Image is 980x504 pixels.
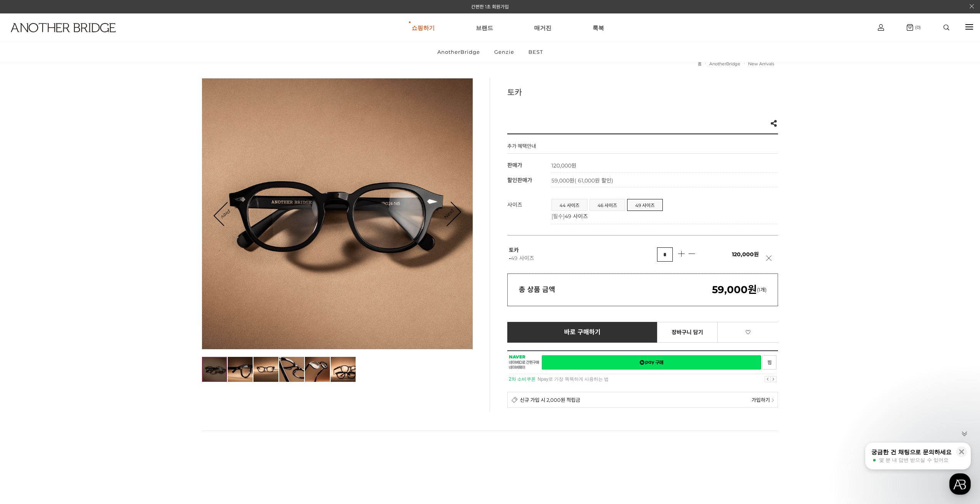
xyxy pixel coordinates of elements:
[507,142,536,153] h4: 추가 혜택안내
[627,199,662,211] a: 49 사이즈
[748,61,774,66] a: New Arrivals
[712,287,766,293] span: (1개)
[51,244,99,263] a: 대화
[511,255,534,262] span: 49 사이즈
[913,25,921,30] span: (0)
[507,86,778,98] h3: 토카
[551,177,613,184] span: 59,000원
[574,177,613,184] span: ( 61,000원 할인)
[507,392,778,408] a: 신규 가입 시 2,000원 적립금 가입하기
[2,244,51,263] a: 홈
[214,202,237,225] a: Prev
[24,255,29,261] span: 홈
[593,14,604,41] a: 룩북
[507,322,657,343] a: 바로 구매하기
[589,199,625,211] li: 46 사이즈
[534,14,551,41] a: 매거진
[202,78,473,349] img: d8a971c8d4098888606ba367a792ad14.jpg
[551,212,774,220] p: [필수]
[752,396,770,403] span: 가입하기
[522,42,550,62] a: BEST
[771,398,774,402] img: npay_sp_more.png
[476,14,493,41] a: 브랜드
[431,42,487,62] a: AnotherBridge
[507,195,551,224] th: 사이즈
[519,285,555,294] strong: 총 상품 금액
[412,14,435,41] a: 쇼핑하기
[552,199,587,211] a: 44 사이즈
[907,24,913,31] img: cart
[437,202,460,226] a: Next
[520,396,580,403] span: 신규 가입 시 2,000원 적립금
[709,61,740,66] a: AnotherBridge
[698,61,702,66] a: 홈
[512,396,518,403] img: detail_membership.png
[657,322,718,343] a: 장바구니 담기
[590,199,625,211] a: 46 사이즈
[202,357,227,382] img: d8a971c8d4098888606ba367a792ad14.jpg
[564,329,601,336] span: 바로 구매하기
[488,42,521,62] a: Genzie
[70,255,79,262] span: 대화
[4,23,151,51] a: logo
[944,25,949,30] img: search
[471,4,509,10] a: 간편한 1초 회원가입
[507,162,522,169] span: 판매가
[564,213,588,220] span: 49 사이즈
[907,24,921,31] a: (0)
[627,199,663,211] li: 49 사이즈
[509,246,657,262] p: 토카 -
[11,23,116,32] img: logo
[551,162,576,169] strong: 120,000원
[99,244,147,263] a: 설정
[878,24,884,31] img: cart
[119,255,128,261] span: 설정
[712,283,757,296] em: 59,000원
[732,251,759,258] span: 120,000원
[507,177,532,184] span: 할인판매가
